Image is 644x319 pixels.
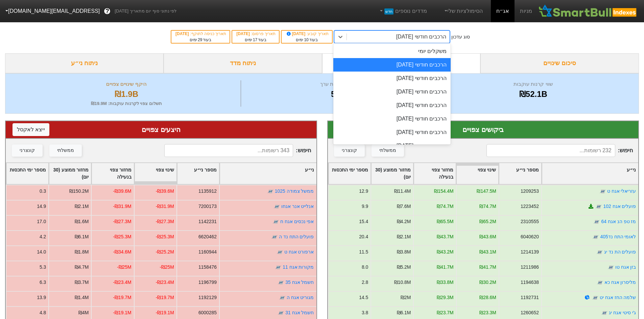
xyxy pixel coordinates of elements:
img: tase link [278,310,284,316]
a: עזריאלי אגח ט [607,188,636,194]
img: tase link [279,294,286,301]
div: 1214139 [520,248,539,256]
div: ₪30.2M [479,279,496,286]
div: -₪19.1M [156,309,174,316]
span: [DATE] [236,31,251,36]
div: ₪6.1M [397,309,411,316]
div: 1135912 [198,188,217,195]
div: בעוד ימים [236,37,276,43]
div: 11.5 [359,248,368,256]
span: לפי נתוני סוף יום מתאריך [DATE] [115,8,176,15]
div: -₪19.1M [113,309,131,316]
div: -₪25M [117,264,132,271]
div: הרכבים חודשי [DATE] [396,33,446,41]
div: 15.4 [359,218,368,225]
div: 14.0 [37,248,46,256]
div: ₪3.8M [397,248,411,256]
div: ₪65.2M [479,218,496,225]
img: tase link [601,310,608,316]
div: ₪65.5M [436,218,453,225]
img: tase link [277,249,283,256]
div: 1211986 [520,264,539,271]
div: ₪147.5M [477,188,496,195]
div: 13.9 [37,294,46,301]
div: ₪4.7M [75,264,89,271]
div: סוג עדכון [451,33,470,41]
button: ייצא לאקסל [13,123,49,136]
div: ₪4.2M [397,218,411,225]
div: -₪25.3M [113,233,131,240]
div: קונצרני [20,147,35,154]
div: Toggle SortBy [371,163,413,184]
div: 5.3 [40,264,46,271]
div: 1160944 [198,248,217,256]
img: tase link [599,188,606,195]
div: ₪43.7M [436,233,453,240]
span: חדש [384,8,393,15]
span: 10 [304,37,308,42]
div: 4.2 [40,233,46,240]
input: 343 רשומות... [164,144,293,157]
div: 14.5 [359,294,368,301]
a: ארפורט אגח ט [284,249,314,255]
div: הרכבים חודשי [DATE] [333,85,451,99]
div: ₪33.8M [436,279,453,286]
div: ₪1.9B [14,88,239,100]
a: ג'י סיטי אגח יג [609,310,636,315]
div: שווי קרנות עוקבות [436,80,630,88]
div: 2310555 [520,218,539,225]
div: קונצרני [342,147,357,154]
img: tase link [278,279,284,286]
div: Toggle SortBy [135,163,176,184]
div: ₪5.2M [397,264,411,271]
div: ₪74.7M [436,203,453,210]
div: משקלים יומי [333,45,451,58]
div: ₪41.7M [479,264,496,271]
a: מגוריט אגח ה [287,295,314,300]
div: Toggle SortBy [49,163,91,184]
div: -₪25M [160,264,174,271]
span: 17 [253,37,257,42]
div: 0.3 [40,188,46,195]
div: ₪4M [78,309,89,316]
div: 1223452 [520,203,539,210]
div: ₪23.7M [436,309,453,316]
span: חיפוש : [164,144,311,157]
div: -₪19.7M [156,294,174,301]
div: -₪27.3M [113,218,131,225]
div: 6620462 [198,233,217,240]
div: ₪154.4M [434,188,453,195]
div: ₪150.2M [69,188,89,195]
img: tase link [592,294,598,301]
button: קונצרני [12,144,43,157]
div: ₪29.3M [436,294,453,301]
a: מז טפ הנ אגח 64 [601,219,636,224]
div: ₪43.2M [436,248,453,256]
div: 14.9 [37,203,46,210]
span: ? [105,7,109,16]
div: הרכבים חודשי [DATE] [333,126,451,139]
div: ₪43.1M [479,248,496,256]
div: תאריך כניסה לתוקף : [175,31,226,37]
img: tase link [273,203,280,210]
div: תשלום צפוי לקרנות עוקבות : ₪19.9M [14,100,239,107]
a: חשמל אגח 35 [285,280,314,285]
div: הרכבים חודשי [DATE] [333,112,451,126]
div: תאריך קובע : [285,31,329,37]
div: בעוד ימים [285,37,329,43]
img: tase link [593,218,600,225]
div: ₪28.6M [479,294,496,301]
div: ₪41.7M [436,264,453,271]
div: 6000285 [198,309,217,316]
a: מליסרון אגח כא [604,280,636,285]
a: חשמל אגח 31 [285,310,314,315]
div: היקף שינויים צפויים [14,80,239,88]
a: פועלים אגח 102 [603,204,636,209]
div: תאריך פרסום : [236,31,276,37]
div: 1194638 [520,279,539,286]
img: tase link [595,203,602,210]
button: ממשלתי [372,144,404,157]
div: 7200173 [198,203,217,210]
img: tase link [596,279,603,286]
div: -₪19.7M [113,294,131,301]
